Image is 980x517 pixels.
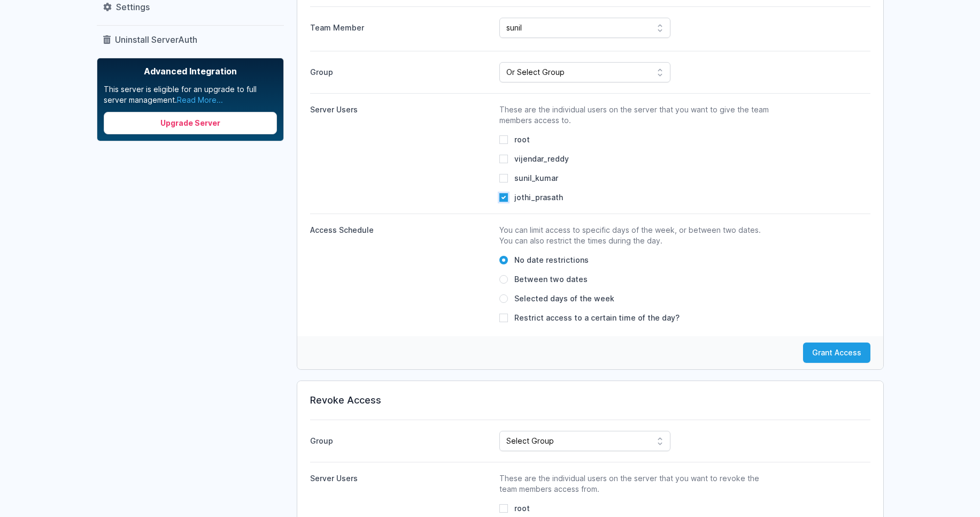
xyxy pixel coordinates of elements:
[115,34,197,45] span: Uninstall ServerAuth
[310,104,491,115] div: Server Users
[514,293,614,304] span: Selected days of the week
[104,65,277,78] span: Advanced Integration
[116,2,150,12] span: Settings
[310,394,870,407] h3: Revoke Access
[514,503,530,514] span: root
[310,473,491,484] div: Server Users
[310,225,491,235] div: Access Schedule
[803,343,870,363] button: Grant Access
[177,95,223,104] a: Read More...
[310,18,491,33] label: Team Member
[499,104,773,126] p: These are the individual users on the server that you want to give the team members access to.
[499,225,773,246] p: You can limit access to specific days of the week, or between two dates. You can also restrict th...
[104,84,277,105] p: This server is eligible for an upgrade to full server management.
[514,274,588,285] span: Between two dates
[104,112,277,134] a: Upgrade Server
[514,255,589,265] span: No date restrictions
[514,192,563,203] span: jothi_prasath
[514,134,530,145] span: root
[499,473,773,495] p: These are the individual users on the server that you want to revoke the team members access from.
[514,313,680,323] span: Restrict access to a certain time of the day?
[310,63,491,82] label: Group
[514,173,558,184] span: sunil_kumar
[310,431,491,451] label: Group
[514,154,569,164] span: vijendar_reddy
[97,30,284,49] a: Uninstall ServerAuth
